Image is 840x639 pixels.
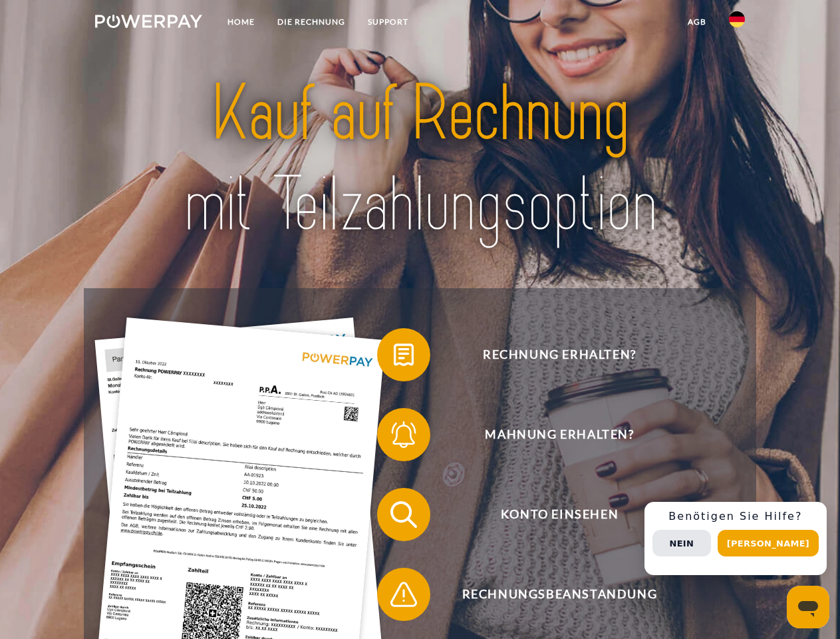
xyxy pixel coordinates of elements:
img: qb_bill.svg [387,338,420,371]
a: SUPPORT [356,10,420,34]
h3: Benötigen Sie Hilfe? [652,510,819,523]
span: Konto einsehen [396,488,722,541]
a: DIE RECHNUNG [266,10,356,34]
img: qb_warning.svg [387,578,420,611]
button: Konto einsehen [377,488,723,541]
button: [PERSON_NAME] [718,530,819,556]
span: Rechnung erhalten? [396,328,722,381]
span: Mahnung erhalten? [396,408,722,461]
a: agb [676,10,718,34]
img: de [729,11,745,27]
iframe: Schaltfläche zum Öffnen des Messaging-Fensters [787,586,829,628]
div: Schnellhilfe [644,502,827,575]
img: title-powerpay_de.svg [127,64,713,255]
span: Rechnungsbeanstandung [396,568,722,621]
img: logo-powerpay-white.svg [95,15,202,28]
a: Home [216,10,266,34]
button: Rechnungsbeanstandung [377,568,723,621]
button: Rechnung erhalten? [377,328,723,381]
button: Nein [652,530,711,556]
button: Mahnung erhalten? [377,408,723,461]
img: qb_bell.svg [387,418,420,451]
img: qb_search.svg [387,498,420,531]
